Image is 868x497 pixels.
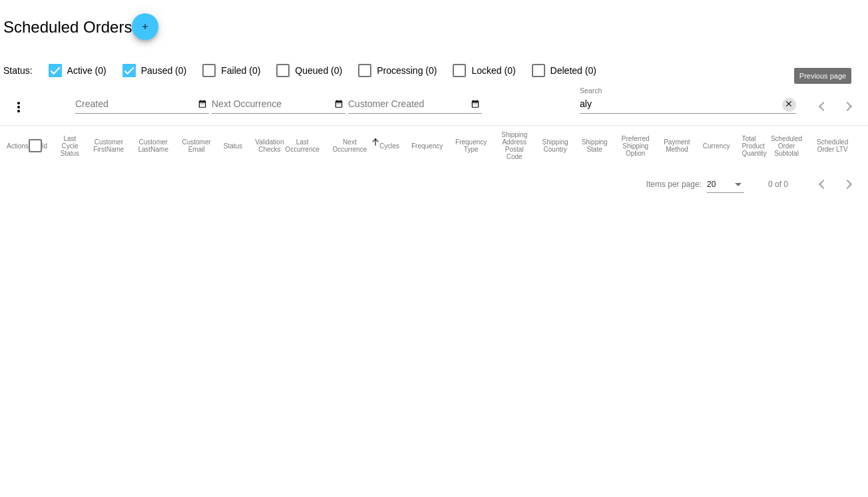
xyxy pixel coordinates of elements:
button: Change sorting for CustomerEmail [182,138,212,153]
button: Clear [782,98,796,112]
span: Paused (0) [141,63,186,79]
span: Status: [3,65,33,76]
button: Change sorting for Cycles [379,142,399,150]
button: Change sorting for LastProcessingCycleId [59,135,81,157]
button: Change sorting for ShippingState [581,138,608,153]
button: Next page [836,93,863,120]
span: Locked (0) [471,63,515,79]
button: Change sorting for CustomerLastName [137,138,170,153]
span: Processing (0) [377,63,437,79]
button: Change sorting for PreferredShippingOption [620,135,651,157]
span: Queued (0) [295,63,342,79]
button: Change sorting for LifetimeValue [815,138,849,153]
button: Next page [836,171,863,198]
mat-select: Items per page: [707,180,744,190]
mat-icon: more_vert [11,99,27,115]
mat-header-cell: Total Product Quantity [742,126,769,166]
button: Previous page [809,171,836,198]
button: Change sorting for Subtotal [769,135,804,157]
span: Failed (0) [221,63,260,79]
button: Change sorting for FrequencyType [455,138,487,153]
input: Search [580,99,782,110]
button: Change sorting for CurrencyIso [703,142,730,150]
button: Change sorting for NextOccurrenceUtc [332,138,367,153]
button: Change sorting for Id [42,142,47,150]
mat-icon: add [137,22,153,38]
button: Previous page [809,93,836,120]
mat-icon: close [784,99,793,110]
mat-icon: date_range [334,99,343,110]
button: Change sorting for ShippingCountry [541,138,568,153]
div: Items per page: [646,180,702,189]
input: Created [75,99,195,110]
input: Next Occurrence [212,99,331,110]
input: Customer Created [348,99,468,110]
mat-header-cell: Validation Checks [254,126,285,166]
button: Change sorting for PaymentMethod.Type [663,138,691,153]
span: Active (0) [67,63,107,79]
button: Change sorting for Frequency [411,142,443,150]
button: Change sorting for Status [224,142,242,150]
span: 20 [707,180,716,189]
mat-header-cell: Actions [7,126,29,166]
button: Change sorting for LastOccurrenceUtc [285,138,320,153]
div: 0 of 0 [768,180,788,189]
button: Change sorting for ShippingPostcode [499,131,529,160]
span: Deleted (0) [550,63,596,79]
button: Change sorting for CustomerFirstName [93,138,125,153]
mat-icon: date_range [471,99,480,110]
mat-icon: date_range [198,99,207,110]
h2: Scheduled Orders [3,13,158,40]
